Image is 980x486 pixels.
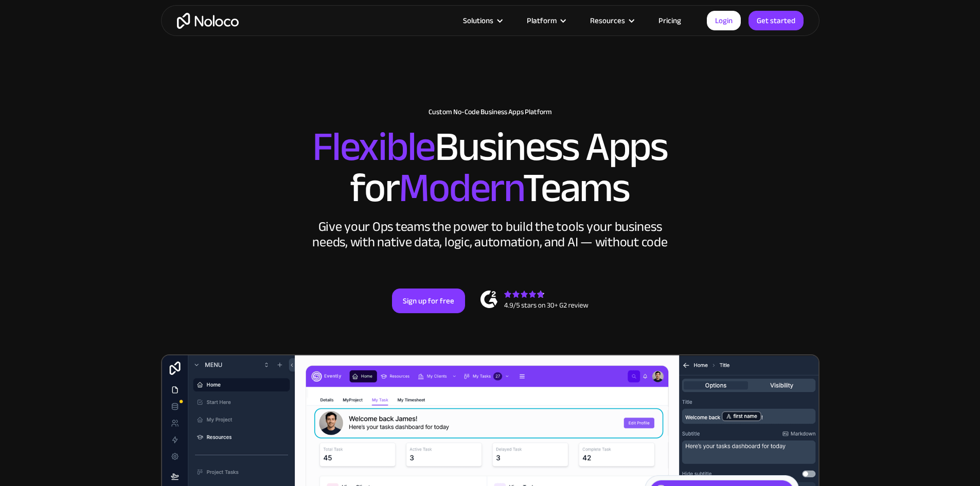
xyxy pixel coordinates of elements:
h2: Business Apps for Teams [171,127,809,209]
a: Pricing [646,14,694,27]
a: Sign up for free [392,289,465,313]
div: Platform [527,14,557,27]
div: Resources [590,14,625,27]
h1: Custom No-Code Business Apps Platform [171,108,809,116]
div: Solutions [463,14,493,27]
div: Solutions [450,14,514,27]
div: Give your Ops teams the power to build the tools your business needs, with native data, logic, au... [310,219,670,250]
span: Flexible [312,109,435,185]
a: Get started [749,11,804,30]
div: Resources [577,14,646,27]
span: Modern [399,150,523,226]
a: Login [707,11,741,30]
div: Platform [514,14,577,27]
a: home [177,13,239,29]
